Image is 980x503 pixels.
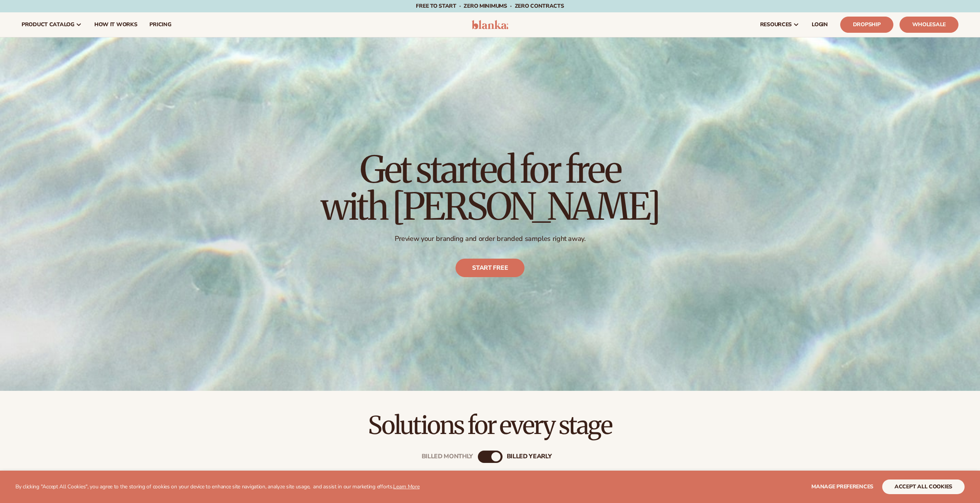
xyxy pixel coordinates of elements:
span: How It Works [94,22,137,28]
span: resources [760,22,792,28]
h1: Get started for free with [PERSON_NAME] [321,151,660,225]
button: accept all cookies [882,479,965,494]
span: product catalog [22,22,74,28]
h2: Solutions for every stage [22,412,958,438]
img: logo [472,20,508,29]
a: resources [754,12,806,37]
span: pricing [149,22,171,28]
p: Preview your branding and order branded samples right away. [321,234,660,243]
div: Billed Monthly [422,453,473,461]
button: Manage preferences [811,479,873,494]
span: Free to start · ZERO minimums · ZERO contracts [416,2,564,10]
a: pricing [143,12,177,37]
a: How It Works [88,12,144,37]
a: Learn More [393,483,419,490]
a: Start free [456,259,524,277]
span: LOGIN [812,22,828,28]
p: By clicking "Accept All Cookies", you agree to the storing of cookies on your device to enhance s... [15,484,420,490]
a: product catalog [15,12,88,37]
div: billed Yearly [507,453,552,461]
a: Dropship [840,17,893,33]
a: Wholesale [900,17,958,33]
span: Manage preferences [811,483,873,490]
a: LOGIN [806,12,834,37]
